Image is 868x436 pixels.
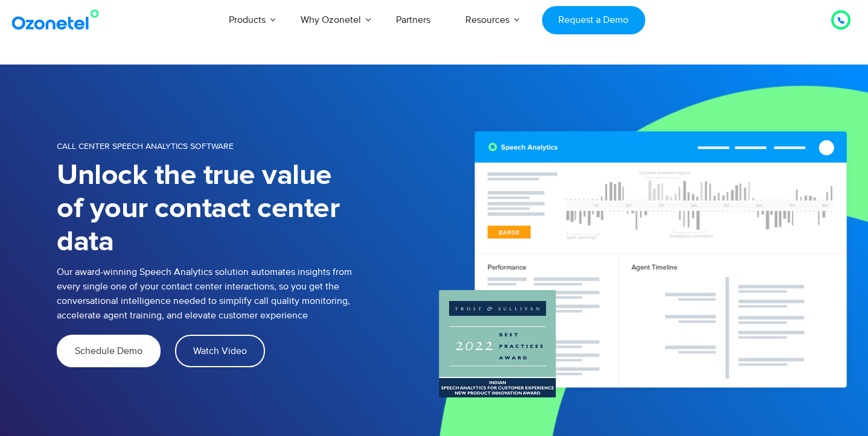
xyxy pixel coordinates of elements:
a: Request a Demo [542,6,645,34]
span: Schedule Demo [75,346,142,356]
a: Schedule Demo [57,335,161,367]
span: Call Center Speech Analytics Software [57,141,234,151]
p: Our award-winning Speech Analytics solution automates insights from every single one of your cont... [57,265,359,323]
h1: Unlock the true value of your contact center data [57,159,359,259]
span: Watch Video [193,346,247,356]
a: Watch Video [175,335,265,367]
